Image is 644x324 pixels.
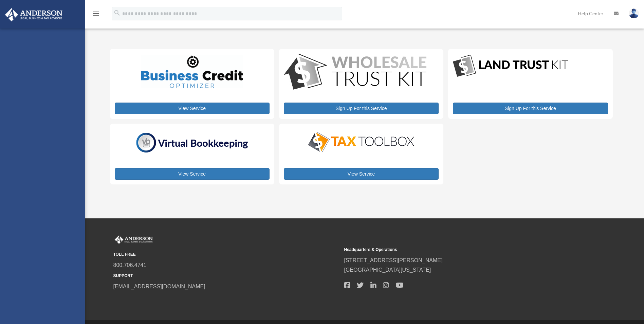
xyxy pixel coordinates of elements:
a: View Service [115,103,270,114]
a: [STREET_ADDRESS][PERSON_NAME] [344,257,443,263]
small: SUPPORT [113,272,339,280]
a: 800.706.4741 [113,262,147,268]
a: [GEOGRAPHIC_DATA][US_STATE] [344,267,431,273]
i: search [113,9,121,17]
a: Sign Up For this Service [453,103,608,114]
img: Anderson Advisors Platinum Portal [3,8,65,21]
a: View Service [284,168,439,180]
a: [EMAIL_ADDRESS][DOMAIN_NAME] [113,284,205,289]
img: Anderson Advisors Platinum Portal [113,235,154,244]
a: Sign Up For this Service [284,103,439,114]
a: View Service [115,168,270,180]
img: LandTrust_lgo-1.jpg [453,54,568,78]
img: User Pic [629,8,639,18]
small: TOLL FREE [113,251,339,258]
a: menu [92,12,100,18]
img: WS-Trust-Kit-lgo-1.jpg [284,54,426,91]
small: Headquarters & Operations [344,246,570,253]
i: menu [92,10,100,18]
